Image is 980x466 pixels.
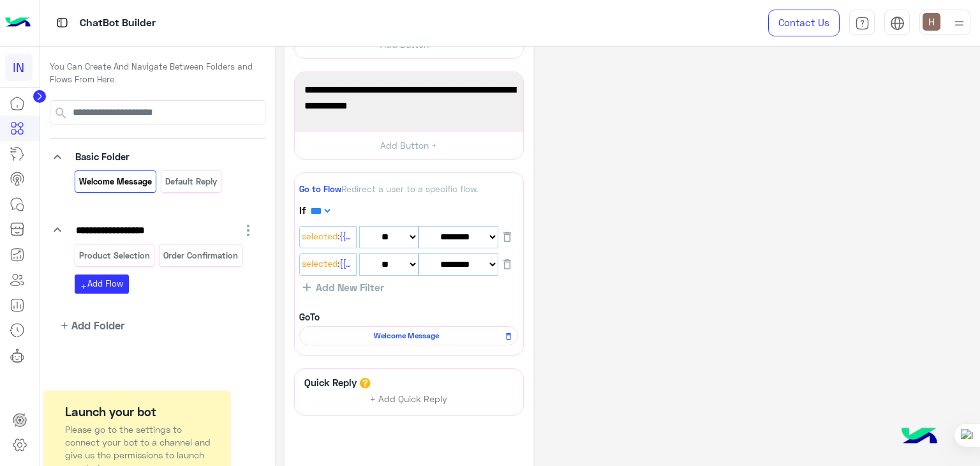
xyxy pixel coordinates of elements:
[80,15,156,32] p: ChatBot Builder
[768,10,840,36] a: Contact Us
[163,248,239,263] p: Order Confirmation
[78,174,152,189] p: Welcome Message
[50,317,125,333] button: addAdd Folder
[897,415,942,460] img: hulul-logo.png
[311,282,384,293] span: Add New Filter
[338,230,354,244] span: :{{ChannelId}}
[890,16,905,31] img: tab
[5,54,33,81] div: IN
[75,151,130,162] span: Basic Folder
[923,13,940,31] img: userImage
[50,61,265,86] p: You Can Create And Navigate Between Folders and Flows From Here
[849,10,875,36] a: tab
[299,184,341,194] span: Go to Flow
[299,204,518,216] p: If
[75,274,129,293] button: addAdd Flow
[50,222,65,237] i: keyboard_arrow_down
[304,82,514,114] span: Welcome to In Your Shoe's online store! How can we help you [DATE]?
[71,317,124,333] span: Add Folder
[855,16,870,31] img: tab
[65,403,218,421] h5: Launch your bot
[299,326,518,345] div: Welcome Message
[500,328,516,344] button: Remove Flow
[302,257,338,271] span: Selected
[295,131,523,160] button: Add Button +
[165,174,218,189] p: Default reply
[951,15,967,31] img: profile
[370,393,447,404] span: + Add Quick Reply
[50,149,65,165] i: keyboard_arrow_down
[361,389,457,409] button: + Add Quick Reply
[78,248,151,263] p: Product Selection
[5,10,31,36] img: Logo
[301,377,360,388] h6: Quick Reply
[299,281,388,294] button: Add New Filter
[80,283,87,290] i: add
[302,230,338,244] span: Selected
[54,15,70,31] img: tab
[299,183,518,195] div: Redirect a user to a specific flow.
[306,330,507,342] span: Welcome Message
[59,320,70,331] i: add
[299,312,320,322] b: GoTo
[338,257,354,271] span: :{{ChannelId}}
